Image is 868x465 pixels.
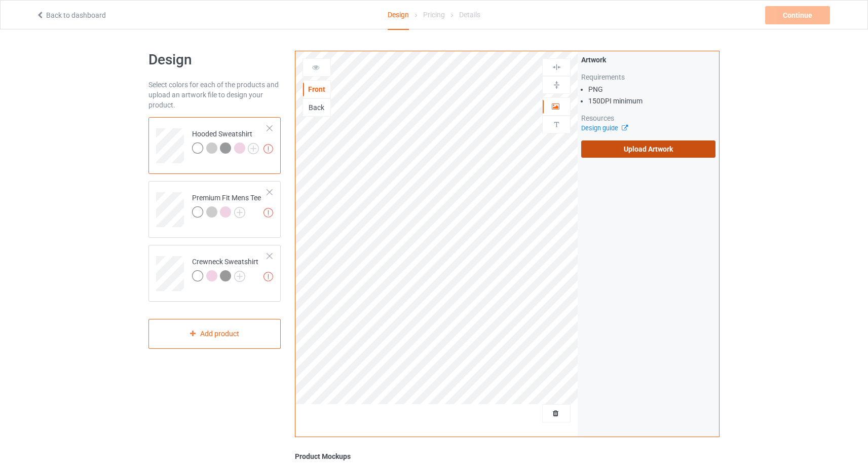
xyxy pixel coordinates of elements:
img: exclamation icon [263,208,273,218]
div: Hooded Sweatshirt [148,117,281,174]
div: Select colors for each of the products and upload an artwork file to design your product. [148,80,281,110]
img: exclamation icon [263,144,273,154]
a: Back to dashboard [36,11,106,19]
div: Details [459,1,480,29]
div: Front [303,84,330,94]
div: Back [303,102,330,113]
img: svg%3E%0A [552,120,561,129]
div: Hooded Sweatshirt [192,129,259,153]
div: Crewneck Sweatshirt [148,245,281,302]
h1: Design [148,51,281,69]
div: Premium Fit Mens Tee [148,181,281,238]
div: Product Mockups [295,451,720,461]
div: Artwork [581,55,715,65]
li: PNG [588,84,715,94]
img: svg%3E%0A [552,80,561,90]
div: Crewneck Sweatshirt [192,257,258,281]
img: svg+xml;base64,PD94bWwgdmVyc2lvbj0iMS4wIiBlbmNvZGluZz0iVVRGLTgiPz4KPHN2ZyB3aWR0aD0iMjJweCIgaGVpZ2... [248,143,259,154]
div: Design [388,1,409,30]
div: Requirements [581,72,715,82]
div: Premium Fit Mens Tee [192,193,261,217]
img: svg+xml;base64,PD94bWwgdmVyc2lvbj0iMS4wIiBlbmNvZGluZz0iVVRGLTgiPz4KPHN2ZyB3aWR0aD0iMjJweCIgaGVpZ2... [234,207,245,218]
div: Add product [148,319,281,349]
img: svg+xml;base64,PD94bWwgdmVyc2lvbj0iMS4wIiBlbmNvZGluZz0iVVRGLTgiPz4KPHN2ZyB3aWR0aD0iMjJweCIgaGVpZ2... [234,271,245,282]
label: Upload Artwork [581,140,715,158]
img: svg%3E%0A [552,62,561,72]
li: 150 DPI minimum [588,96,715,106]
img: exclamation icon [263,272,273,281]
div: Resources [581,113,715,123]
div: Pricing [423,1,445,29]
a: Design guide [581,124,627,132]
